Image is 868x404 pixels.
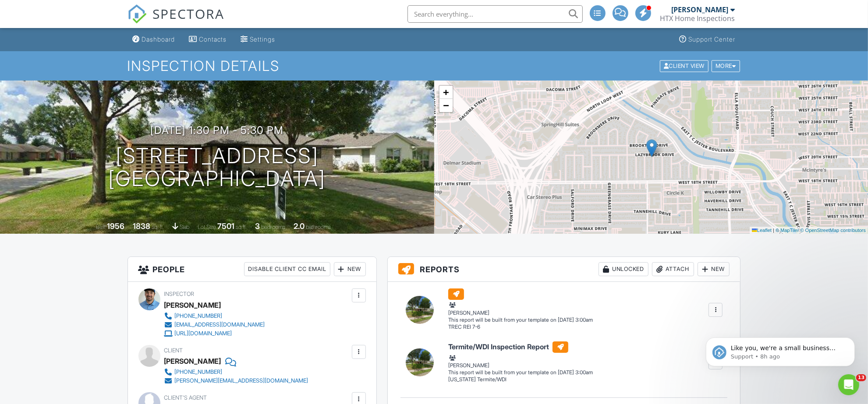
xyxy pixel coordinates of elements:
[689,35,736,43] div: Support Center
[448,353,593,369] div: [PERSON_NAME]
[164,355,221,368] div: [PERSON_NAME]
[693,319,868,380] iframe: Intercom notifications message
[448,323,593,331] div: TREC REI 7-6
[250,35,276,43] div: Settings
[164,368,308,376] a: [PHONE_NUMBER]
[128,12,225,30] a: SPECTORA
[261,224,285,230] span: bedrooms
[752,228,772,233] a: Leaflet
[217,221,234,231] div: 7501
[153,4,225,23] span: SPECTORA
[439,99,453,112] a: Zoom out
[801,228,866,233] a: © OpenStreetMap contributors
[237,32,279,48] a: Settings
[164,347,183,354] span: Client
[164,291,195,297] span: Inspector
[306,224,331,230] span: bathrooms
[152,224,164,230] span: sq. ft.
[198,224,216,230] span: Lot Size
[388,257,740,282] h3: Reports
[646,139,657,157] img: Marker
[443,87,449,98] span: +
[443,100,449,111] span: −
[199,35,227,43] div: Contacts
[96,224,106,230] span: Built
[838,374,859,395] iframe: Intercom live chat
[407,5,583,23] input: Search everything...
[128,58,741,74] h1: Inspection Details
[164,376,308,385] a: [PERSON_NAME][EMAIL_ADDRESS][DOMAIN_NAME]
[128,4,147,24] img: The Best Home Inspection Software - Spectora
[698,262,730,276] div: New
[439,86,453,99] a: Zoom in
[672,5,729,14] div: [PERSON_NAME]
[659,62,711,69] a: Client View
[255,221,260,231] div: 3
[164,312,265,320] a: [PHONE_NUMBER]
[448,316,593,323] div: This report will be built from your template on [DATE] 3:00am
[448,376,593,383] div: [US_STATE] Termite/WDI
[676,32,739,48] a: Support Center
[175,321,265,328] div: [EMAIL_ADDRESS][DOMAIN_NAME]
[448,301,593,316] div: [PERSON_NAME]
[164,329,265,338] a: [URL][DOMAIN_NAME]
[856,374,866,381] span: 13
[164,394,207,401] span: Client's Agent
[773,228,774,233] span: |
[660,14,735,23] div: HTX Home Inspections
[599,262,648,276] div: Unlocked
[244,262,330,276] div: Disable Client CC Email
[150,124,283,136] h3: [DATE] 1:30 pm - 5:30 pm
[294,221,305,231] div: 2.0
[180,224,189,230] span: slab
[652,262,694,276] div: Attach
[776,228,799,233] a: © MapTiler
[175,377,308,384] div: [PERSON_NAME][EMAIL_ADDRESS][DOMAIN_NAME]
[236,224,247,230] span: sq.ft.
[175,313,223,320] div: [PHONE_NUMBER]
[108,144,326,191] h1: [STREET_ADDRESS] [GEOGRAPHIC_DATA]
[142,35,175,43] div: Dashboard
[448,369,593,376] div: This report will be built from your template on [DATE] 3:00am
[712,60,740,72] div: More
[660,60,709,72] div: Client View
[129,32,179,48] a: Dashboard
[164,320,265,329] a: [EMAIL_ADDRESS][DOMAIN_NAME]
[334,262,366,276] div: New
[175,369,223,376] div: [PHONE_NUMBER]
[133,221,150,231] div: 1838
[175,330,232,337] div: [URL][DOMAIN_NAME]
[128,257,376,282] h3: People
[448,341,593,353] h6: Termite/WDI Inspection Report
[164,299,221,312] div: [PERSON_NAME]
[107,221,124,231] div: 1956
[186,32,230,48] a: Contacts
